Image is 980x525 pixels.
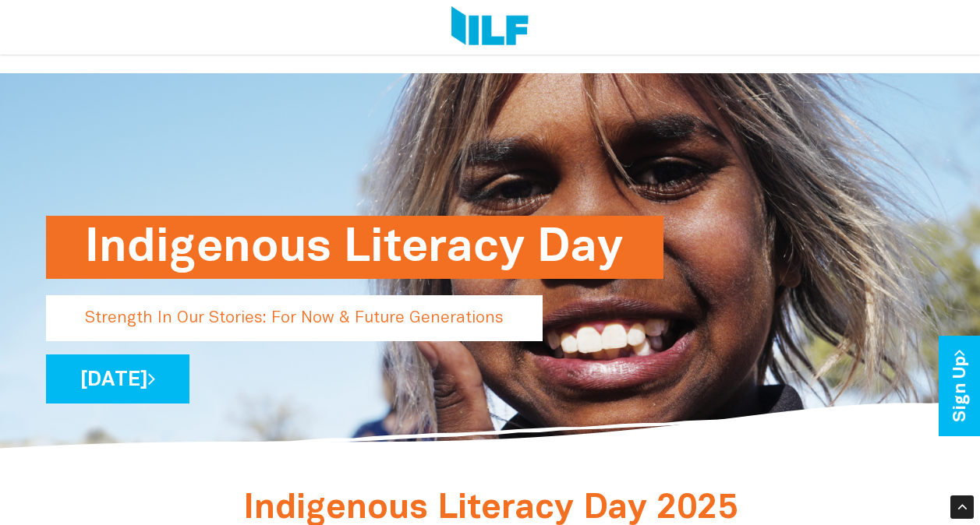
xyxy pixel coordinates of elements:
[451,6,529,48] img: Logo
[46,295,543,341] p: Strength In Our Stories: For Now & Future Generations
[243,493,738,525] span: Indigenous Literacy Day 2025
[46,354,189,403] a: [DATE]
[950,495,974,519] div: Scroll Back to Top
[85,216,624,279] h1: Indigenous Literacy Day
